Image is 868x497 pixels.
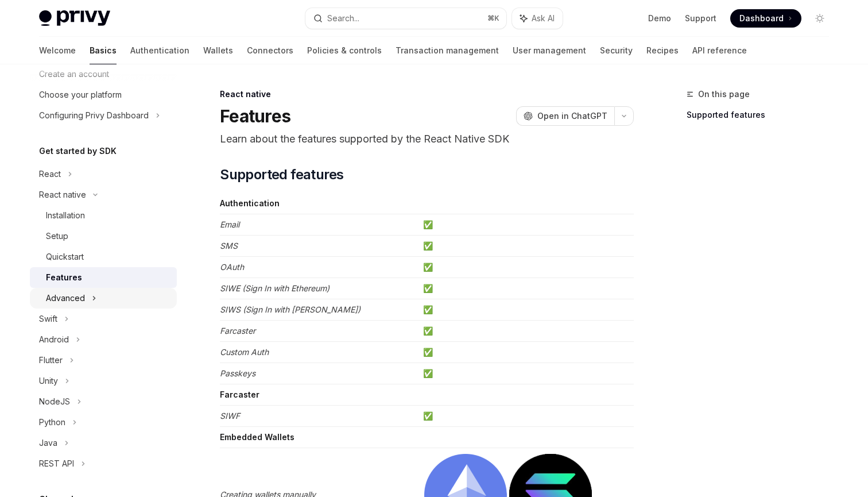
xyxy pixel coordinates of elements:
a: Welcome [39,37,76,64]
button: Open in ChatGPT [516,106,614,126]
p: Learn about the features supported by the React Native SDK [220,131,634,147]
span: Dashboard [739,13,784,24]
a: Choose your platform [30,84,177,105]
a: Recipes [646,37,679,64]
td: ✅ [418,257,634,278]
a: Basics [90,37,117,64]
em: Passkeys [220,368,255,378]
strong: Farcaster [220,390,259,399]
a: User management [513,37,586,64]
div: Installation [46,209,85,222]
div: React native [220,88,634,100]
div: React [39,167,61,181]
td: ✅ [418,321,634,342]
td: ✅ [418,342,634,363]
a: Supported features [687,106,838,124]
div: Android [39,333,69,346]
a: Setup [30,226,177,246]
div: Features [46,271,82,284]
a: Dashboard [730,9,801,28]
button: Ask AI [512,8,563,29]
div: Swift [39,312,57,326]
h1: Features [220,106,290,126]
div: Python [39,415,65,429]
td: ✅ [418,299,634,321]
td: ✅ [418,214,634,236]
div: Quickstart [46,250,84,264]
em: SMS [220,241,238,251]
div: React native [39,188,86,202]
em: SIWE (Sign In with Ethereum) [220,283,330,293]
a: Policies & controls [307,37,382,64]
div: REST API [39,457,74,471]
a: Demo [648,13,671,24]
em: OAuth [220,262,244,272]
a: Installation [30,205,177,226]
div: Unity [39,374,58,388]
div: Choose your platform [39,88,122,102]
div: Java [39,436,57,450]
a: Security [600,37,633,64]
em: SIWS (Sign In with [PERSON_NAME]) [220,305,361,314]
em: Custom Auth [220,347,269,357]
a: Quickstart [30,246,177,267]
em: Email [220,219,239,229]
a: Wallets [203,37,233,64]
span: ⌘ K [487,14,499,23]
a: Transaction management [396,37,499,64]
div: Configuring Privy Dashboard [39,109,149,122]
em: Farcaster [220,326,255,336]
h5: Get started by SDK [39,144,117,158]
button: Toggle dark mode [811,9,829,28]
div: Search... [327,11,359,25]
strong: Embedded Wallets [220,432,294,442]
span: Ask AI [532,13,555,24]
strong: Authentication [220,198,280,208]
a: API reference [692,37,747,64]
div: NodeJS [39,395,70,409]
a: Authentication [130,37,189,64]
div: Advanced [46,291,85,305]
em: SIWF [220,411,240,421]
a: Connectors [247,37,293,64]
div: Setup [46,229,68,243]
a: Support [685,13,716,24]
td: ✅ [418,278,634,299]
span: Supported features [220,165,343,184]
img: light logo [39,10,110,26]
td: ✅ [418,363,634,384]
div: Flutter [39,353,63,367]
span: Open in ChatGPT [537,110,607,122]
button: Search...⌘K [305,8,506,29]
td: ✅ [418,236,634,257]
span: On this page [698,87,750,101]
td: ✅ [418,406,634,427]
a: Features [30,267,177,288]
